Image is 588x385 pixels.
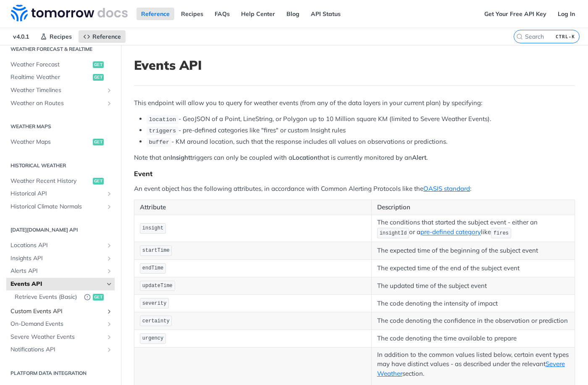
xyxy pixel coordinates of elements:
[10,138,91,146] span: Weather Maps
[6,343,115,356] a: Notifications APIShow subpages for Notifications API
[377,218,569,239] p: The conditions that started the subject event - either an or a like
[106,203,113,210] button: Show subpages for Historical Climate Normals
[6,318,115,330] a: On-Demand EventsShow subpages for On-Demand Events
[142,301,167,306] span: severity
[176,8,208,20] a: Recipes
[142,225,163,231] span: insight
[377,264,569,273] p: The expected time of the end of the subject event
[6,45,115,53] h2: Weather Forecast & realtime
[93,74,104,81] span: get
[6,305,115,318] a: Custom Events APIShow subpages for Custom Events API
[134,153,575,163] p: Note that an triggers can only be coupled with a that is currently monitored by an .
[236,8,280,20] a: Help Center
[377,334,569,343] p: The code denoting the time available to prepare
[10,241,104,250] span: Locations API
[134,58,575,73] h1: Events API
[134,98,575,108] p: This endpoint will allow you to query for weather events (from any of the data layers in your cur...
[423,185,470,192] a: OASIS standard
[10,86,104,95] span: Weather Timelines
[142,248,170,253] span: startTime
[106,346,113,353] button: Show subpages for Notifications API
[6,331,115,343] a: Severe Weather EventsShow subpages for Severe Weather Events
[553,8,580,20] a: Log In
[106,255,113,262] button: Show subpages for Insights API
[10,280,104,288] span: Events API
[134,184,575,194] p: An event object has the following attributes, in accordance with Common Alerting Protocols like t...
[377,281,569,291] p: The updated time of the subject event
[292,153,318,161] strong: Location
[93,61,104,68] span: get
[106,281,113,287] button: Hide subpages for Events API
[377,203,569,212] p: Description
[6,162,115,169] h2: Historical Weather
[554,32,577,41] kbd: CTRL-K
[377,316,569,326] p: The code denoting the confidence in the observation or prediction
[106,308,113,315] button: Show subpages for Custom Events API
[84,293,91,302] button: Deprecated Endpoint
[142,265,163,271] span: endTime
[10,61,91,69] span: Weather Forecast
[210,8,234,20] a: FAQs
[282,8,304,20] a: Blog
[10,267,104,275] span: Alerts API
[6,58,115,71] a: Weather Forecastget
[6,71,115,84] a: Realtime Weatherget
[106,321,113,327] button: Show subpages for On-Demand Events
[480,8,551,20] a: Get Your Free API Key
[306,8,345,20] a: API Status
[142,318,170,324] span: certainty
[10,307,104,316] span: Custom Events API
[93,294,104,301] span: get
[140,203,366,212] p: Attribute
[106,190,113,197] button: Show subpages for Historical API
[6,175,115,187] a: Weather Recent Historyget
[149,128,176,134] span: triggers
[79,30,126,43] a: Reference
[15,293,80,301] span: Retrieve Events (Basic)
[50,33,72,40] span: Recipes
[93,139,104,145] span: get
[171,153,190,161] strong: Insight
[377,246,569,256] p: The expected time of the beginning of the subject event
[6,200,115,213] a: Historical Climate NormalsShow subpages for Historical Climate Normals
[6,369,115,377] h2: Platform DATA integration
[10,73,91,82] span: Realtime Weather
[134,169,575,178] div: Event
[142,335,163,341] span: urgency
[11,5,128,21] img: Tomorrow.io Weather API Docs
[106,268,113,274] button: Show subpages for Alerts API
[10,190,104,198] span: Historical API
[6,278,115,290] a: Events APIHide subpages for Events API
[6,226,115,234] h2: [DATE][DOMAIN_NAME] API
[10,254,104,263] span: Insights API
[136,8,174,20] a: Reference
[6,252,115,265] a: Insights APIShow subpages for Insights API
[412,153,426,161] strong: Alert
[380,230,407,236] span: insightId
[6,265,115,277] a: Alerts APIShow subpages for Alerts API
[6,187,115,200] a: Historical APIShow subpages for Historical API
[420,228,481,236] a: pre-defined category
[106,87,113,94] button: Show subpages for Weather Timelines
[36,30,76,43] a: Recipes
[92,33,121,40] span: Reference
[10,203,104,211] span: Historical Climate Normals
[6,239,115,252] a: Locations APIShow subpages for Locations API
[516,33,523,40] svg: Search
[10,333,104,341] span: Severe Weather Events
[377,360,565,377] a: Severe Weather
[377,350,569,379] p: In addition to the common values listed below, certain event types may have distinct values - as ...
[10,320,104,328] span: On-Demand Events
[147,137,575,147] li: - KM around location, such that the response includes all values on observations or predictions.
[10,345,104,354] span: Notifications API
[10,177,91,185] span: Weather Recent History
[93,178,104,185] span: get
[149,116,176,123] span: location
[377,299,569,309] p: The code denoting the intensity of impact
[147,114,575,124] li: - GeoJSON of a Point, LineString, or Polygon up to 10 Million square KM (limited to Severe Weathe...
[147,126,575,135] li: - pre-defined categories like "fires" or custom Insight rules
[106,334,113,340] button: Show subpages for Severe Weather Events
[142,283,173,289] span: updateTime
[106,242,113,249] button: Show subpages for Locations API
[10,291,115,304] a: Retrieve Events (Basic)Deprecated Endpointget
